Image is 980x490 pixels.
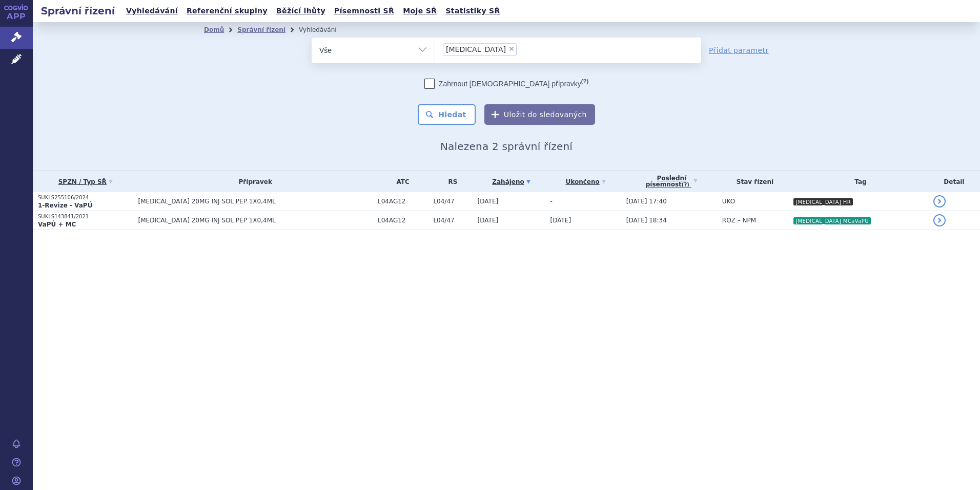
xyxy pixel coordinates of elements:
[183,4,271,18] a: Referenční skupiny
[928,171,980,192] th: Detail
[550,217,571,224] span: [DATE]
[38,213,133,220] p: SUKLS143841/2021
[626,217,667,224] span: [DATE] 18:34
[418,104,476,125] button: Hledat
[440,140,573,153] span: Nalezena 2 správní řízení
[378,198,428,205] span: L04AG12
[433,198,472,205] span: L04/47
[478,175,545,189] a: Zahájeno
[709,45,769,55] a: Přidat parametr
[478,217,499,224] span: [DATE]
[331,4,397,18] a: Písemnosti SŘ
[38,202,92,209] strong: 1-Revize - VaPÚ
[400,4,440,18] a: Moje SŘ
[478,198,499,205] span: [DATE]
[33,4,123,18] h2: Správní řízení
[446,46,506,53] span: [MEDICAL_DATA]
[484,104,595,125] button: Uložit do sledovaných
[299,22,350,37] li: Vyhledávání
[626,198,667,205] span: [DATE] 17:40
[717,171,788,192] th: Stav řízení
[373,171,428,192] th: ATC
[38,194,133,201] p: SUKLS255106/2024
[793,198,853,205] i: [MEDICAL_DATA] HR
[520,43,525,55] input: [MEDICAL_DATA]
[38,175,133,189] a: SPZN / Typ SŘ
[273,4,329,18] a: Běžící lhůty
[442,4,503,18] a: Statistiky SŘ
[428,171,472,192] th: RS
[508,46,515,52] span: ×
[933,195,946,208] a: detail
[550,175,621,189] a: Ukončeno
[138,198,373,205] span: [MEDICAL_DATA] 20MG INJ SOL PEP 1X0,4ML
[722,198,735,205] span: UKO
[237,26,285,33] a: Správní řízení
[123,4,181,18] a: Vyhledávání
[626,171,717,192] a: Poslednípísemnost(?)
[682,182,689,188] abbr: (?)
[722,217,756,224] span: ROZ – NPM
[581,78,588,85] abbr: (?)
[133,171,373,192] th: Přípravek
[424,79,588,89] label: Zahrnout [DEMOGRAPHIC_DATA] přípravky
[38,221,76,228] strong: VaPÚ + MC
[788,171,928,192] th: Tag
[793,217,871,224] i: [MEDICAL_DATA] MCaVaPU
[933,214,946,227] a: detail
[138,217,373,224] span: [MEDICAL_DATA] 20MG INJ SOL PEP 1X0,4ML
[204,26,224,33] a: Domů
[378,217,428,224] span: L04AG12
[550,198,553,205] span: -
[433,217,472,224] span: L04/47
